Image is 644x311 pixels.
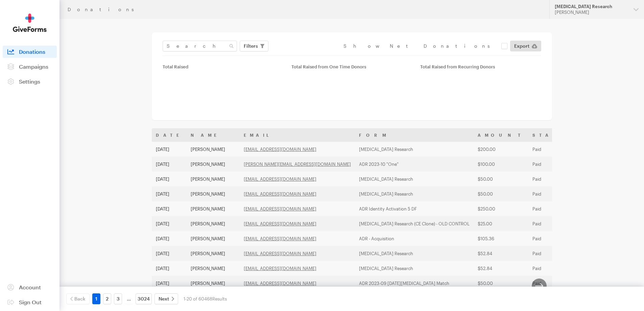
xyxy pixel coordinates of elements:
[187,172,240,186] td: [PERSON_NAME]
[474,142,528,157] td: $200.00
[244,251,316,256] a: [EMAIL_ADDRESS][DOMAIN_NAME]
[474,201,528,216] td: $250.00
[291,64,412,69] div: Total Raised from One Time Donors
[355,201,474,216] td: ADR Identity Activation 5 DF
[187,201,240,216] td: [PERSON_NAME]
[244,266,316,271] a: [EMAIL_ADDRESS][DOMAIN_NAME]
[187,261,240,276] td: [PERSON_NAME]
[528,216,578,231] td: Paid
[240,41,268,51] button: Filters
[3,75,57,88] a: Settings
[244,176,316,182] a: [EMAIL_ADDRESS][DOMAIN_NAME]
[474,276,528,291] td: $50.00
[474,128,528,142] th: Amount
[528,157,578,172] td: Paid
[154,293,178,304] a: Next
[136,293,152,304] a: 3024
[152,201,187,216] td: [DATE]
[19,63,48,70] span: Campaigns
[355,276,474,291] td: ADR 2023-09 [DATE][MEDICAL_DATA] Match
[244,147,316,152] a: [EMAIL_ADDRESS][DOMAIN_NAME]
[355,261,474,276] td: [MEDICAL_DATA] Research
[528,276,578,291] td: Paid
[355,246,474,261] td: [MEDICAL_DATA] Research
[474,186,528,201] td: $50.00
[152,231,187,246] td: [DATE]
[555,9,628,15] div: [PERSON_NAME]
[184,293,227,304] div: 1-20 of 60468
[152,216,187,231] td: [DATE]
[163,41,237,51] input: Search Name & Email
[103,293,111,304] a: 2
[187,231,240,246] td: [PERSON_NAME]
[152,157,187,172] td: [DATE]
[152,172,187,186] td: [DATE]
[355,186,474,201] td: [MEDICAL_DATA] Research
[152,246,187,261] td: [DATE]
[152,276,187,291] td: [DATE]
[212,296,227,302] span: Results
[474,231,528,246] td: $105.36
[3,61,57,73] a: Campaigns
[528,128,578,142] th: Status
[474,172,528,186] td: $50.00
[19,48,45,55] span: Donations
[474,246,528,261] td: $52.84
[187,157,240,172] td: [PERSON_NAME]
[474,216,528,231] td: $25.00
[187,128,240,142] th: Name
[159,295,169,303] span: Next
[528,172,578,186] td: Paid
[244,281,316,286] a: [EMAIL_ADDRESS][DOMAIN_NAME]
[514,42,529,50] span: Export
[152,261,187,276] td: [DATE]
[3,281,57,293] a: Account
[528,201,578,216] td: Paid
[187,216,240,231] td: [PERSON_NAME]
[244,191,316,197] a: [EMAIL_ADDRESS][DOMAIN_NAME]
[244,206,316,212] a: [EMAIL_ADDRESS][DOMAIN_NAME]
[244,236,316,241] a: [EMAIL_ADDRESS][DOMAIN_NAME]
[19,299,42,305] span: Sign Out
[187,142,240,157] td: [PERSON_NAME]
[355,157,474,172] td: ADR 2023-10 "One"
[3,46,57,58] a: Donations
[420,64,541,69] div: Total Raised from Recurring Donors
[528,142,578,157] td: Paid
[355,128,474,142] th: Form
[528,231,578,246] td: Paid
[355,231,474,246] td: ADR - Acquisition
[555,4,628,9] div: [MEDICAL_DATA] Research
[355,142,474,157] td: [MEDICAL_DATA] Research
[528,246,578,261] td: Paid
[114,293,122,304] a: 3
[474,261,528,276] td: $52.84
[152,142,187,157] td: [DATE]
[19,284,41,290] span: Account
[163,64,283,69] div: Total Raised
[187,246,240,261] td: [PERSON_NAME]
[187,186,240,201] td: [PERSON_NAME]
[244,221,316,226] a: [EMAIL_ADDRESS][DOMAIN_NAME]
[528,261,578,276] td: Paid
[244,42,258,50] span: Filters
[240,128,355,142] th: Email
[19,78,40,85] span: Settings
[13,14,47,32] img: GiveForms
[187,276,240,291] td: [PERSON_NAME]
[474,157,528,172] td: $100.00
[152,128,187,142] th: Date
[355,216,474,231] td: [MEDICAL_DATA] Research (CE Clone) - OLD CONTROL
[152,186,187,201] td: [DATE]
[244,161,351,167] a: [PERSON_NAME][EMAIL_ADDRESS][DOMAIN_NAME]
[355,172,474,186] td: [MEDICAL_DATA] Research
[528,186,578,201] td: Paid
[3,296,57,308] a: Sign Out
[510,41,541,51] a: Export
